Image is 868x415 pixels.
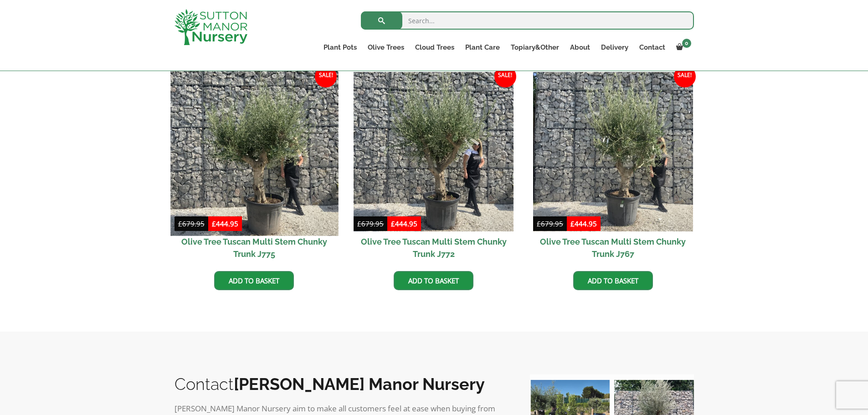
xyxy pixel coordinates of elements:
span: £ [212,219,216,228]
bdi: 444.95 [570,219,597,228]
a: Add to basket: “Olive Tree Tuscan Multi Stem Chunky Trunk J767” [573,271,653,290]
bdi: 444.95 [391,219,417,228]
img: logo [175,9,247,45]
img: Olive Tree Tuscan Multi Stem Chunky Trunk J767 [533,72,693,232]
a: Plant Pots [318,41,362,54]
a: Sale! Olive Tree Tuscan Multi Stem Chunky Trunk J772 [354,72,514,265]
span: £ [537,219,541,228]
a: Contact [634,41,671,54]
span: Sale! [674,66,696,87]
span: £ [357,219,361,228]
bdi: 679.95 [178,219,205,228]
a: 0 [671,41,694,54]
span: Sale! [494,66,516,87]
span: 0 [682,39,691,48]
img: Olive Tree Tuscan Multi Stem Chunky Trunk J772 [354,72,514,232]
a: Plant Care [460,41,505,54]
bdi: 679.95 [357,219,384,228]
a: Cloud Trees [410,41,460,54]
h2: Olive Tree Tuscan Multi Stem Chunky Trunk J767 [533,231,693,264]
span: Sale! [315,66,337,87]
h2: Olive Tree Tuscan Multi Stem Chunky Trunk J775 [175,231,334,264]
span: £ [178,219,182,228]
a: Add to basket: “Olive Tree Tuscan Multi Stem Chunky Trunk J772” [394,271,473,290]
b: [PERSON_NAME] Manor Nursery [234,374,485,394]
img: Olive Tree Tuscan Multi Stem Chunky Trunk J775 [170,68,338,236]
bdi: 679.95 [537,219,563,228]
input: Search... [361,11,694,30]
h2: Olive Tree Tuscan Multi Stem Chunky Trunk J772 [354,231,514,264]
h2: Contact [175,374,512,394]
bdi: 444.95 [212,219,238,228]
a: Sale! Olive Tree Tuscan Multi Stem Chunky Trunk J767 [533,72,693,265]
a: About [565,41,596,54]
a: Topiary&Other [505,41,565,54]
a: Sale! Olive Tree Tuscan Multi Stem Chunky Trunk J775 [175,72,334,265]
span: £ [391,219,395,228]
a: Add to basket: “Olive Tree Tuscan Multi Stem Chunky Trunk J775” [214,271,294,290]
a: Olive Trees [362,41,410,54]
a: Delivery [596,41,634,54]
span: £ [570,219,575,228]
